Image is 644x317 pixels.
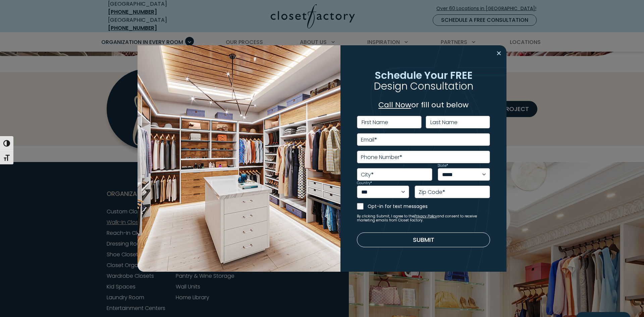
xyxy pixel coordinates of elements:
[494,48,504,59] button: Close modal
[362,120,388,125] label: First Name
[414,214,437,219] a: Privacy Policy
[357,99,490,110] p: or fill out below
[378,100,411,110] a: Call Now
[361,137,377,143] label: Email
[361,155,402,160] label: Phone Number
[430,120,458,125] label: Last Name
[361,172,374,177] label: City
[374,79,473,93] span: Design Consultation
[375,68,473,83] span: Schedule Your FREE
[419,190,445,195] label: Zip Code
[368,203,490,210] label: Opt-in for text messages
[357,232,490,247] button: Submit
[357,181,372,185] label: Country
[438,164,448,167] label: State
[357,214,490,222] small: By clicking Submit, I agree to the and consent to receive marketing emails from Closet Factory.
[138,45,340,272] img: Walk in closet with island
